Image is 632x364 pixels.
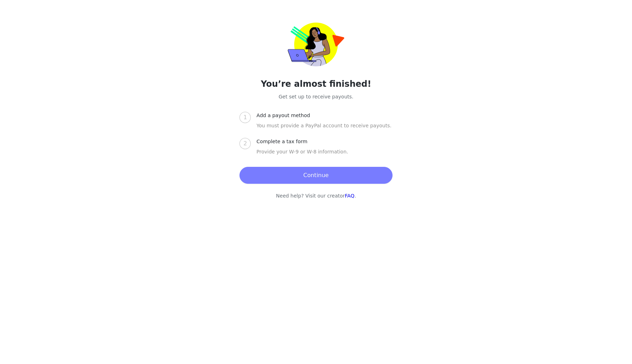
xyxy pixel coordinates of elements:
[201,93,431,101] p: Get set up to receive payouts.
[243,114,247,121] span: 1
[243,140,247,147] span: 2
[201,78,431,90] h2: You’re almost finished!
[201,192,431,200] p: Need help? Visit our creator .
[239,167,392,184] button: Continue
[256,148,392,164] div: Provide your W-9 or W-8 information.
[345,193,354,199] a: FAQ
[288,23,344,66] img: trolley-payout-onboarding.png
[256,112,316,119] div: Add a payout method
[256,138,313,145] div: Complete a tax form
[256,122,392,138] div: You must provide a PayPal account to receive payouts.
